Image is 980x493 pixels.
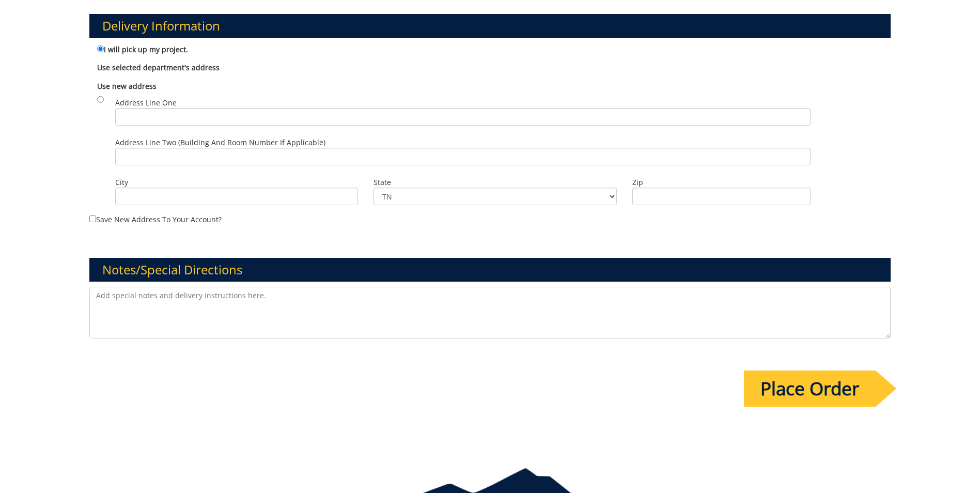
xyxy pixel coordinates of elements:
[115,137,811,165] label: Address Line Two (Building and Room Number if applicable)
[89,258,891,282] h3: Notes/Special Directions
[115,177,358,188] label: City
[115,188,358,205] input: City
[632,188,811,205] input: Zip
[97,63,220,72] b: Use selected department's address
[97,81,157,91] b: Use new address
[374,177,616,188] label: State
[89,14,891,38] h3: Delivery Information
[97,45,104,52] input: I will pick up my project.
[115,148,811,165] input: Address Line Two (Building and Room Number if applicable)
[115,108,811,126] input: Address Line One
[115,98,811,126] label: Address Line One
[632,177,811,188] label: Zip
[97,43,188,55] label: I will pick up my project.
[744,371,876,407] input: Place Order
[89,215,96,222] input: Save new address to your account?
